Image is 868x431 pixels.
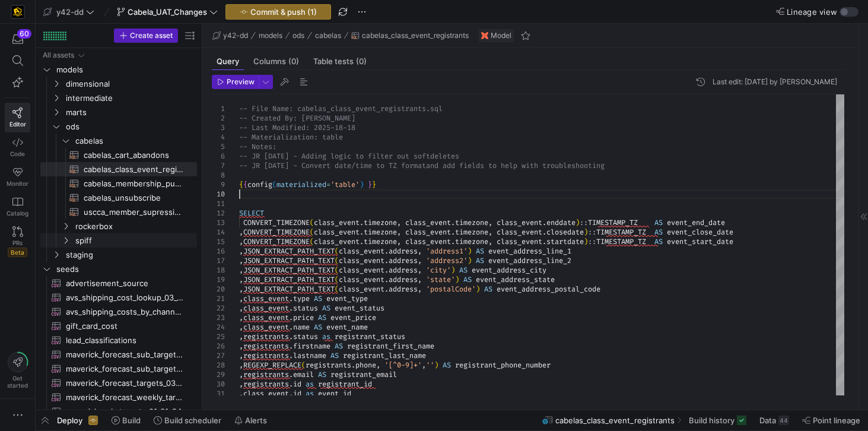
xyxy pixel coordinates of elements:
[239,284,243,294] span: ,
[66,106,195,119] span: marts
[335,284,339,294] span: (
[212,218,225,227] div: 13
[239,246,243,256] span: ,
[468,256,472,265] span: )
[40,205,197,219] div: Press SPACE to select this row.
[667,237,733,246] span: event_start_date
[348,28,472,43] button: cabelas_class_event_registrants
[418,246,422,256] span: ,
[40,404,197,419] a: maverick_sub_targets_01_31_24​​​​​​
[451,227,455,237] span: .
[84,148,183,162] span: cabelas_cart_abandons​​​​​​​​​​
[40,290,197,305] div: Press SPACE to select this row.
[40,191,197,205] a: cabelas_unsubscribe​​​​​​​​​​
[75,134,195,148] span: cabelas
[10,150,25,157] span: Code
[476,256,484,265] span: AS
[310,227,314,237] span: (
[66,348,183,362] span: maverick_forecast_sub_targets_03_25_24​​​​​​
[596,237,646,246] span: TIMESTAMP_TZ
[40,91,197,105] div: Press SPACE to select this row.
[40,176,197,191] div: Press SPACE to select this row.
[243,218,310,227] span: CONVERT_TIMEZONE
[243,237,310,246] span: CONVERT_TIMEZONE
[360,180,364,189] span: )
[212,208,225,218] div: 12
[212,332,225,341] div: 25
[491,31,511,40] span: Model
[40,347,197,362] a: maverick_forecast_sub_targets_03_25_24​​​​​​
[239,256,243,265] span: ,
[212,284,225,294] div: 20
[389,246,418,256] span: address
[56,262,195,276] span: seeds
[256,28,285,43] button: models
[212,237,225,246] div: 15
[588,227,596,237] span: ::
[84,205,183,219] span: uscca_member_supression​​​​​​​​​​
[243,322,289,332] span: class_event
[683,410,752,430] button: Build history
[247,180,272,189] span: config
[314,322,322,332] span: AS
[40,390,197,404] a: maverick_forecast_weekly_targets_03_25_24​​​​​​
[66,334,183,347] span: lead_classifications​​​​​​
[122,416,141,425] span: Build
[372,180,376,189] span: }
[312,28,344,43] button: cabelas
[339,246,384,256] span: class_event
[66,405,183,419] span: maverick_sub_targets_01_31_24​​​​​​
[787,7,837,17] span: Lineage view
[576,218,580,227] span: )
[418,275,422,284] span: ,
[542,237,546,246] span: .
[212,180,225,189] div: 9
[40,333,197,347] a: lead_classifications​​​​​​
[313,58,367,65] span: Table tests
[384,284,389,294] span: .
[243,256,335,265] span: JSON_EXTRACT_PATH_TEXT
[596,227,646,237] span: TIMESTAMP_TZ
[5,221,30,262] a: PRsBeta
[542,227,546,237] span: .
[43,51,74,59] div: All assets
[239,294,243,303] span: ,
[405,237,451,246] span: class_event
[584,237,588,246] span: )
[654,218,663,227] span: AS
[588,237,596,246] span: ::
[384,265,389,275] span: .
[239,113,355,123] span: -- Created By: [PERSON_NAME]
[713,78,837,86] div: Last edit: [DATE] by [PERSON_NAME]
[455,227,488,237] span: timezone
[289,303,293,313] span: .
[318,313,326,322] span: AS
[360,227,364,237] span: .
[463,275,472,284] span: AS
[40,4,97,20] button: y42-dd
[314,294,322,303] span: AS
[239,313,243,322] span: ,
[106,410,146,430] button: Build
[212,303,225,313] div: 22
[66,305,183,319] span: avs_shipping_costs_by_channel_04_11_24​​​​​​
[40,376,197,390] a: maverick_forecast_targets_03_25_24​​​​​​
[754,410,794,430] button: Data44
[245,416,267,425] span: Alerts
[66,391,183,404] span: maverick_forecast_weekly_targets_03_25_24​​​​​​
[212,275,225,284] div: 19
[8,248,27,257] span: Beta
[130,31,173,40] span: Create asset
[364,218,397,227] span: timezone
[497,284,600,294] span: event_address_postal_code
[225,4,331,20] button: Commit & push (1)
[405,218,451,227] span: class_event
[759,416,776,425] span: Data
[212,75,259,89] button: Preview
[148,410,227,430] button: Build scheduler
[223,31,248,40] span: y42-dd
[66,277,183,290] span: advertisement_source​​​​​​
[330,180,360,189] span: 'table'
[239,227,243,237] span: ,
[288,58,299,65] span: (0)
